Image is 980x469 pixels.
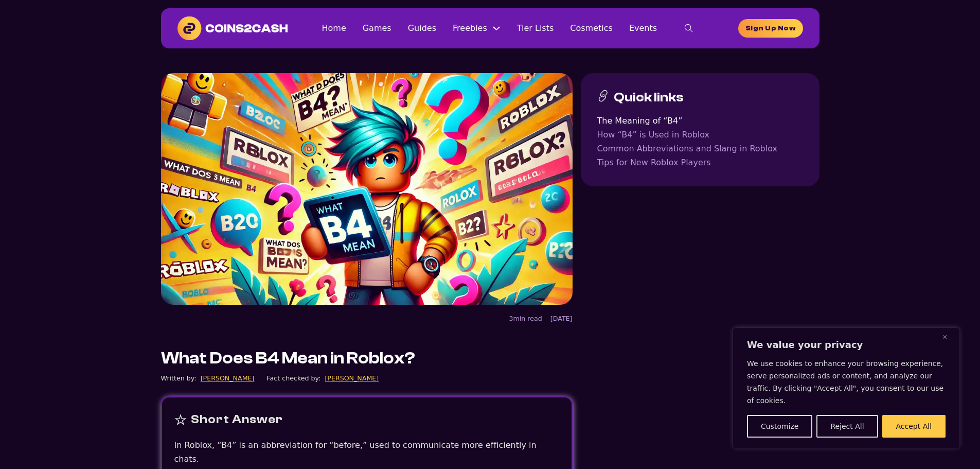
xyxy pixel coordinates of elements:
[629,21,657,35] a: Events
[747,357,946,407] p: We use cookies to enhance your browsing experience, serve personalized ads or content, and analyz...
[597,155,803,169] a: Tips for New Roblox Players
[177,16,288,40] img: Coins2Cash Logo
[942,335,947,339] img: Close
[363,21,391,35] a: Games
[747,415,812,438] button: Customize
[492,24,501,32] button: Freebies Sub menu
[614,90,684,106] h3: Quick links
[161,373,197,384] div: Written by:
[509,313,542,324] div: 3min read
[597,114,803,170] nav: Table of contents
[597,128,803,142] a: How “B4” is Used in Roblox
[747,339,946,351] p: We value your privacy
[174,440,537,464] span: In Roblox, “B4” is an abbreviation for “before,” used to communicate more efficiently in chats.
[816,415,878,438] button: Reject All
[161,349,415,369] h1: What Does B4 Mean in Roblox?
[550,313,573,324] div: [DATE]
[191,410,283,430] div: Short Answer
[942,331,955,343] button: Close
[733,328,959,448] div: We value your privacy
[597,114,803,128] a: The Meaning of “B4”
[517,21,554,35] a: Tier Lists
[325,373,379,384] a: [PERSON_NAME]
[161,73,573,305] img: B4 meaning in Roblox
[570,21,613,35] a: Cosmetics
[453,21,487,35] a: Freebies
[201,373,255,384] a: [PERSON_NAME]
[882,415,946,438] button: Accept All
[597,142,803,155] a: Common Abbreviations and Slang in Roblox
[267,373,321,384] div: Fact checked by:
[322,21,346,35] a: Home
[738,19,803,38] a: homepage
[673,18,704,39] button: toggle search
[408,21,436,35] a: Guides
